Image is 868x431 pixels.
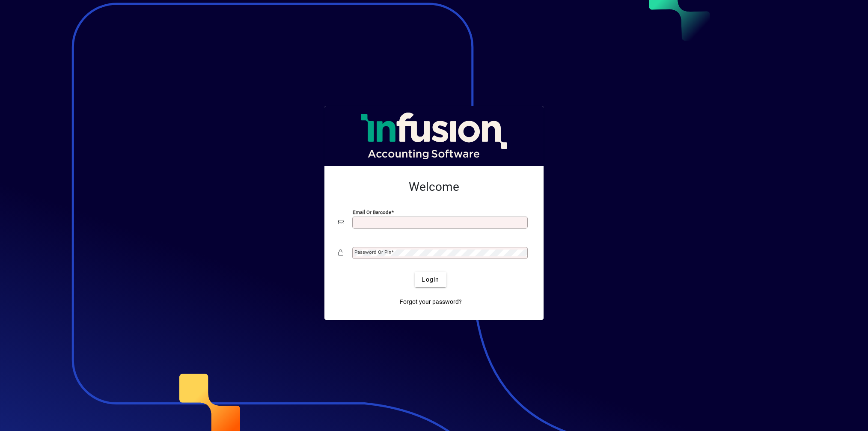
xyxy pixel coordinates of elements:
button: Login [415,272,446,287]
mat-label: Email or Barcode [353,209,391,215]
mat-label: Password or Pin [354,249,391,255]
span: Forgot your password? [400,297,462,306]
h2: Welcome [338,180,530,194]
a: Forgot your password? [396,294,465,309]
span: Login [422,275,439,284]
